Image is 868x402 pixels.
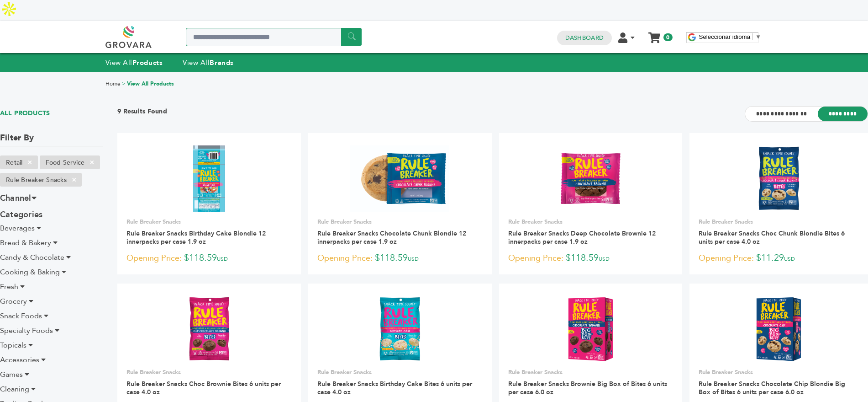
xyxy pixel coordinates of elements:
a: View All Products [127,80,174,87]
span: 0 [663,33,672,41]
h3: 9 Results Found [117,107,167,121]
span: × [22,157,37,168]
span: ▼ [755,33,761,40]
span: × [67,174,82,185]
strong: Brands [210,58,233,67]
p: Rule Breaker Snacks [126,218,292,226]
img: Rule Breaker Snacks Choc Brownie Bites 6 units per case 4.0 oz [188,296,231,362]
img: Rule Breaker Snacks Chocolate Chip Blondie Big Box of Bites 6 units per case 6.0 oz [755,296,802,362]
input: Search a product or brand... [186,28,362,46]
span: Opening Price: [317,252,373,264]
a: My Cart [649,29,659,39]
a: Dashboard [565,34,604,42]
p: Rule Breaker Snacks [317,218,483,226]
a: View AllBrands [183,58,234,67]
li: Food Service [40,155,100,169]
span: USD [408,255,419,263]
img: Rule Breaker Snacks Birthday Cake Bites 6 units per case 4.0 oz [378,296,421,362]
img: Rule Breaker Snacks Choc Chunk Blondie Bites 6 units per case 4.0 oz [757,145,800,211]
p: $11.29 [699,252,859,265]
span: Seleccionar idioma [699,33,751,40]
p: Rule Breaker Snacks [508,368,673,376]
span: USD [784,255,795,263]
img: Rule Breaker Snacks Brownie Big Box of Bites 6 units per case 6.0 oz [567,296,614,362]
span: Opening Price: [508,252,563,264]
img: Rule Breaker Snacks Deep Chocolate Brownie 12 innerpacks per case 1.9 oz [558,145,624,212]
p: $118.59 [126,252,292,265]
p: Rule Breaker Snacks [508,218,673,226]
span: × [84,157,100,168]
span: USD [217,255,228,263]
a: View AllProducts [105,58,163,67]
a: Rule Breaker Snacks Brownie Big Box of Bites 6 units per case 6.0 oz [508,380,667,397]
p: Rule Breaker Snacks [126,368,292,376]
span: Opening Price: [126,252,182,264]
p: $118.59 [317,252,483,265]
a: Rule Breaker Snacks Deep Chocolate Brownie 12 innerpacks per case 1.9 oz [508,229,656,246]
p: Rule Breaker Snacks [699,368,859,376]
a: Rule Breaker Snacks Choc Brownie Bites 6 units per case 4.0 oz [126,380,281,397]
p: Rule Breaker Snacks [317,368,483,376]
a: Rule Breaker Snacks Chocolate Chip Blondie Big Box of Bites 6 units per case 6.0 oz [699,380,845,397]
p: Rule Breaker Snacks [699,218,859,226]
img: Rule Breaker Snacks Chocolate Chunk Blondie 12 innerpacks per case 1.9 oz [350,145,449,212]
img: Rule Breaker Snacks Birthday Cake Blondie 12 innerpacks per case 1.9 oz [193,145,226,211]
strong: Products [132,58,163,67]
a: Home [105,80,121,87]
a: Rule Breaker Snacks Birthday Cake Blondie 12 innerpacks per case 1.9 oz [126,229,266,246]
span: ​ [752,33,753,40]
p: $118.59 [508,252,673,265]
a: Rule Breaker Snacks Chocolate Chunk Blondie 12 innerpacks per case 1.9 oz [317,229,466,246]
span: USD [599,255,610,263]
span: Opening Price: [699,252,754,264]
a: Rule Breaker Snacks Choc Chunk Blondie Bites 6 units per case 4.0 oz [699,229,845,246]
a: Rule Breaker Snacks Birthday Cake Bites 6 units per case 4.0 oz [317,380,472,397]
span: > [122,80,126,87]
a: Seleccionar idioma​ [699,33,762,40]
